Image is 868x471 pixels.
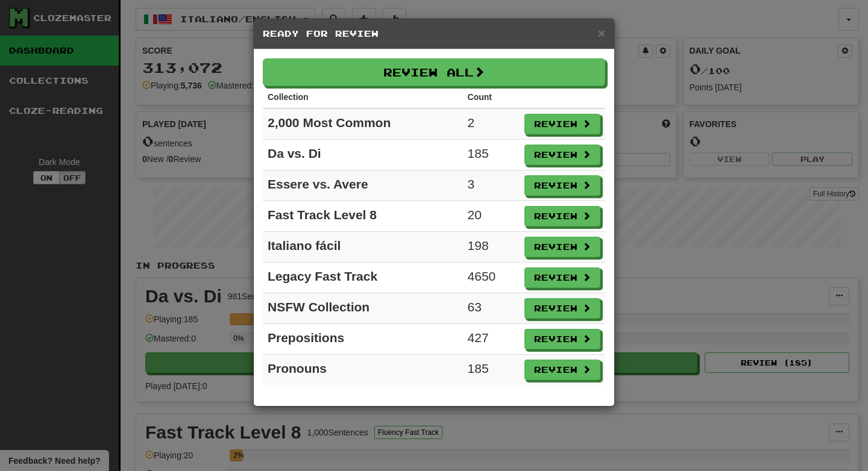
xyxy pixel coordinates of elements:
td: Pronouns [263,355,463,385]
td: 198 [463,232,520,263]
td: Legacy Fast Track [263,263,463,293]
th: Collection [263,86,463,108]
span: × [598,26,605,40]
td: 427 [463,324,520,355]
button: Review [524,206,600,226]
td: Da vs. Di [263,140,463,170]
td: Prepositions [263,324,463,355]
td: Italiano fácil [263,232,463,263]
button: Close [598,27,605,39]
button: Review All [263,58,605,86]
td: 2,000 Most Common [263,108,463,140]
td: NSFW Collection [263,293,463,324]
td: 2 [463,108,520,140]
button: Review [524,360,600,380]
td: 185 [463,355,520,385]
td: 185 [463,140,520,170]
h5: Ready for Review [263,28,605,40]
button: Review [524,145,600,165]
button: Review [524,329,600,349]
td: 20 [463,201,520,232]
button: Review [524,175,600,196]
button: Review [524,114,600,134]
td: 4650 [463,263,520,293]
td: Fast Track Level 8 [263,201,463,232]
td: Essere vs. Avere [263,170,463,201]
th: Count [463,86,520,108]
button: Review [524,267,600,288]
button: Review [524,298,600,319]
button: Review [524,237,600,257]
td: 63 [463,293,520,324]
td: 3 [463,170,520,201]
